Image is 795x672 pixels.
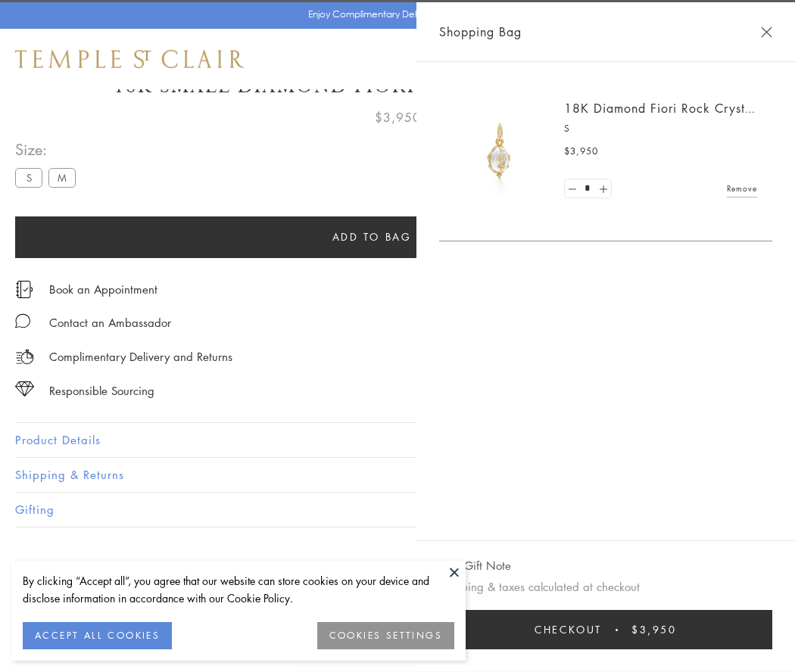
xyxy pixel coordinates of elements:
div: By clicking “Accept all”, you agree that our website can store cookies on your device and disclos... [23,572,454,607]
label: M [48,168,76,187]
span: $3,950 [375,107,421,127]
button: COOKIES SETTINGS [317,622,454,649]
img: P51889-E11FIORI [454,106,545,197]
a: Set quantity to 0 [565,179,580,198]
a: Set quantity to 2 [595,179,610,198]
img: Temple St. Clair [15,50,244,68]
span: $3,950 [631,621,677,638]
button: Checkout $3,950 [439,610,772,649]
p: Shipping & taxes calculated at checkout [439,577,772,596]
button: Add to bag [15,216,728,258]
span: Shopping Bag [439,22,522,42]
a: Remove [727,180,757,197]
p: Complimentary Delivery and Returns [49,347,232,366]
p: Enjoy Complimentary Delivery & Returns [308,7,480,22]
button: Close Shopping Bag [761,26,772,38]
label: S [15,168,42,187]
span: Size: [15,137,82,162]
p: S [564,121,757,136]
button: Gifting [15,493,780,527]
div: Contact an Ambassador [49,313,171,332]
img: MessageIcon-01_2.svg [15,313,30,328]
div: Responsible Sourcing [49,381,154,400]
button: ACCEPT ALL COOKIES [23,622,172,649]
button: Shipping & Returns [15,458,780,492]
img: icon_delivery.svg [15,347,34,366]
img: icon_sourcing.svg [15,381,34,397]
a: Book an Appointment [49,281,157,297]
button: Add Gift Note [439,556,511,575]
img: icon_appointment.svg [15,281,33,298]
span: Checkout [535,621,602,638]
span: $3,950 [564,144,598,159]
button: Product Details [15,423,780,457]
span: Add to bag [332,229,412,245]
